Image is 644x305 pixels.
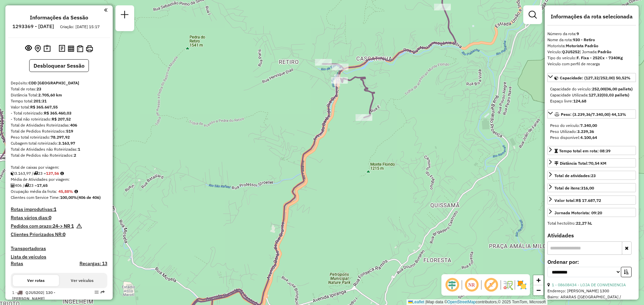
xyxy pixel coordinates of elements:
h4: Rotas vários dias: [11,215,107,221]
span: | Jornada: [580,49,611,54]
i: Cubagem total roteirizado [11,171,15,175]
strong: 22,27 hL [576,221,592,226]
strong: 23 [591,173,596,178]
strong: 45,88% [58,189,73,194]
div: Total de Atividades Roteirizadas: [11,122,107,128]
div: Endereço: [PERSON_NAME] 1300 [547,288,636,294]
button: Ordem crescente [621,267,632,277]
div: Nome da rota: [547,37,636,43]
span: Peso do veículo: [550,123,597,128]
div: Distância Total: [554,160,606,166]
h4: Informações da Sessão [30,14,88,21]
strong: 3.239,36 [577,129,594,134]
span: Ocultar NR [464,277,480,293]
strong: (03,03 pallets) [602,92,629,97]
div: Número da rota: [547,31,636,37]
i: Total de rotas [24,183,29,187]
h4: Rotas improdutivas: [11,207,107,212]
a: 1 - 08608434 - LOJA DE CONVENIENCIA [552,282,626,287]
button: Ver veículos [59,275,105,286]
strong: 0 [49,215,51,221]
strong: 3.163,97 [58,141,75,146]
strong: 124,68 [573,98,586,103]
h4: Transportadoras [11,246,107,251]
strong: R$ 365.667,55 [30,104,58,109]
a: Nova sessão e pesquisa [118,8,131,23]
div: Total de itens: [554,185,594,191]
div: Espaço livre: [550,98,633,104]
div: Distância Total: [11,92,107,98]
div: Map data © contributors,© 2025 TomTom, Microsoft [407,299,547,305]
h4: Informações da rota selecionada [547,13,636,20]
div: Depósito: [11,80,107,86]
span: 70,54 KM [589,161,606,166]
a: OpenStreetMap [447,300,476,304]
strong: 930 - Retiro [573,37,595,42]
strong: 4.100,64 [580,135,597,140]
a: Peso: (3.239,36/7.340,00) 44,13% [547,109,636,119]
i: Meta Caixas/viagem: 155,90 Diferença: -18,34 [60,171,64,175]
strong: 24 [53,223,58,229]
strong: Padrão [598,49,611,54]
a: Valor total:R$ 17.687,72 [547,196,636,205]
h4: Atividades [547,232,636,239]
em: Média calculada utilizando a maior ocupação (%Peso ou %Cubagem) de cada rota da sessão. Rotas cro... [74,189,78,194]
button: Painel de Sugestão [42,44,52,54]
strong: Motorista Padrão [566,43,598,48]
button: Ver rotas [13,275,59,286]
span: Ocultar deslocamento [444,277,460,293]
div: Total de Pedidos Roteirizados: [11,128,107,134]
div: Total de caixas por viagem: [11,164,107,170]
div: Tipo do veículo: [547,55,636,61]
h4: Pedidos com prazo: [11,223,74,229]
span: Clientes com Service Time: [11,195,60,200]
strong: 23 [37,86,41,91]
strong: R$ 365.460,03 [44,110,71,116]
div: - Total não roteirizado: [11,116,107,122]
strong: 1 [78,147,80,152]
a: Capacidade: (127,32/252,00) 50,52% [547,73,636,82]
strong: 9 [577,31,579,36]
em: Rota exportada [101,290,105,294]
h4: Rotas [11,261,23,266]
div: Valor total: [554,198,601,204]
button: Visualizar relatório de Roteirização [66,44,75,53]
div: Capacidade do veículo: [550,86,633,92]
span: Ocupação média da frota: [11,189,57,194]
button: Centralizar mapa no depósito ou ponto de apoio [33,44,42,54]
button: Desbloquear Sessão [29,59,89,72]
div: Peso total roteirizado: [11,134,107,140]
span: Exibir rótulo [483,277,499,293]
div: Peso: (3.239,36/7.340,00) 44,13% [547,120,636,143]
div: Capacidade: (127,32/252,00) 50,52% [547,83,636,107]
strong: 137,56 [46,171,59,176]
strong: 127,32 [589,92,602,97]
a: Zoom in [533,275,543,285]
strong: CDD [GEOGRAPHIC_DATA] [29,80,79,85]
strong: R$ 207,52 [52,117,71,122]
a: Exibir filtros [526,8,539,21]
button: Exibir sessão original [24,43,33,54]
div: Cubagem total roteirizado: [11,140,107,146]
div: 3.163,97 / 23 = [11,170,107,176]
i: Total de rotas [34,171,38,175]
em: Há pedidos NR próximo a expirar [76,223,82,232]
strong: 2 [74,153,76,158]
div: Jornada Motorista: 09:20 [554,210,602,216]
a: Total de itens:316,00 [547,183,636,192]
label: Ordenar por: [547,258,636,266]
button: Visualizar Romaneio [75,44,85,54]
span: − [536,286,541,294]
strong: 201:31 [34,98,47,103]
div: Veículo: [547,49,636,55]
strong: 1 [54,206,56,212]
span: + [536,276,541,284]
a: Total de atividades:23 [547,171,636,180]
div: 406 / 23 = [11,182,107,188]
strong: 100,00% [60,195,77,200]
div: Capacidade Utilizada: [550,92,633,98]
strong: (06,00 pallets) [605,86,633,91]
span: Total de atividades: [554,173,596,178]
h4: Clientes Priorizados NR: [11,232,107,237]
div: Total de Pedidos não Roteirizados: [11,152,107,158]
